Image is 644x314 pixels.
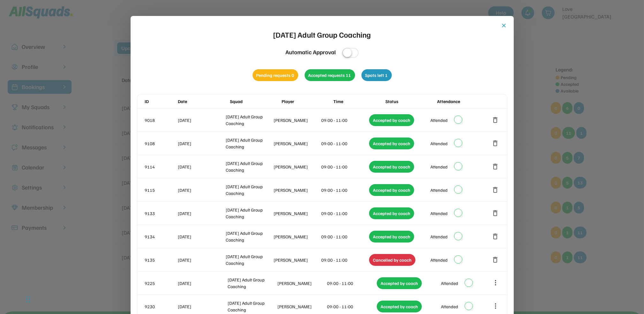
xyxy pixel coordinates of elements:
button: delete [492,116,499,124]
div: 09:00 - 11:00 [322,140,368,147]
div: Accepted requests 11 [305,69,355,81]
div: Time [333,98,384,105]
div: Attended [441,280,458,287]
div: 9134 [145,233,177,240]
button: delete [492,186,499,194]
div: Cancelled by coach [369,254,415,266]
div: Accepted by coach [377,301,422,312]
div: [PERSON_NAME] [274,117,320,123]
div: [DATE] [178,187,225,193]
div: Squad [230,98,280,105]
div: Attended [430,210,448,217]
div: [DATE] Adult Group Coaching [226,160,272,173]
div: [DATE] Adult Group Coaching [226,113,272,127]
div: [DATE] Adult Group Coaching [226,230,272,243]
div: Automatic Approval [285,48,336,56]
button: delete [492,139,499,147]
div: [DATE] [178,117,225,123]
div: 09:00 - 11:00 [322,163,368,170]
div: Attended [430,117,448,123]
button: delete [492,209,499,217]
button: delete [492,256,499,264]
div: [DATE] Adult Group Coaching [273,29,371,40]
div: 09:00 - 11:00 [327,303,376,310]
button: delete [492,233,499,240]
div: Player [282,98,332,105]
div: 9115 [145,187,177,193]
div: Attended [430,233,448,240]
div: [PERSON_NAME] [274,233,320,240]
div: 09:00 - 11:00 [322,210,368,217]
div: [DATE] Adult Group Coaching [228,276,276,290]
div: 9135 [145,257,177,263]
div: [PERSON_NAME] [277,303,326,310]
div: Accepted by coach [369,138,414,149]
div: [PERSON_NAME] [274,210,320,217]
div: [PERSON_NAME] [277,280,326,287]
div: [DATE] [178,233,225,240]
div: [PERSON_NAME] [274,257,320,263]
div: 9225 [145,280,177,287]
div: ID [145,98,177,105]
div: Accepted by coach [369,184,414,196]
div: Date [178,98,229,105]
button: close [501,22,507,29]
div: 09:00 - 11:00 [322,233,368,240]
div: 9133 [145,210,177,217]
div: Accepted by coach [369,207,414,219]
button: delete [492,163,499,170]
div: 09:00 - 11:00 [322,187,368,193]
div: Attended [441,303,458,310]
div: [DATE] [178,303,227,310]
div: [DATE] [178,163,225,170]
div: Spots left 1 [361,69,392,81]
div: 9108 [145,140,177,147]
div: [DATE] Adult Group Coaching [226,253,272,266]
div: [DATE] Adult Group Coaching [226,137,272,150]
div: Pending requests 0 [253,69,298,81]
div: 9018 [145,117,177,123]
div: [PERSON_NAME] [274,140,320,147]
div: Status [385,98,436,105]
div: [DATE] [178,257,225,263]
div: Attendance [437,98,488,105]
div: 09:00 - 11:00 [322,257,368,263]
div: Accepted by coach [377,277,422,289]
div: 9114 [145,163,177,170]
div: Attended [430,140,448,147]
div: [PERSON_NAME] [274,187,320,193]
div: [DATE] Adult Group Coaching [226,206,272,220]
div: [DATE] [178,210,225,217]
div: [PERSON_NAME] [274,163,320,170]
div: [DATE] Adult Group Coaching [226,183,272,197]
div: Accepted by coach [369,161,414,173]
div: [DATE] Adult Group Coaching [228,300,276,313]
div: 09:00 - 11:00 [327,280,376,287]
div: [DATE] [178,280,227,287]
div: Attended [430,257,448,263]
div: 9230 [145,303,177,310]
div: Accepted by coach [369,231,414,243]
div: [DATE] [178,140,225,147]
div: Attended [430,187,448,193]
div: Attended [430,163,448,170]
div: 09:00 - 11:00 [322,117,368,123]
div: Accepted by coach [369,114,414,126]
